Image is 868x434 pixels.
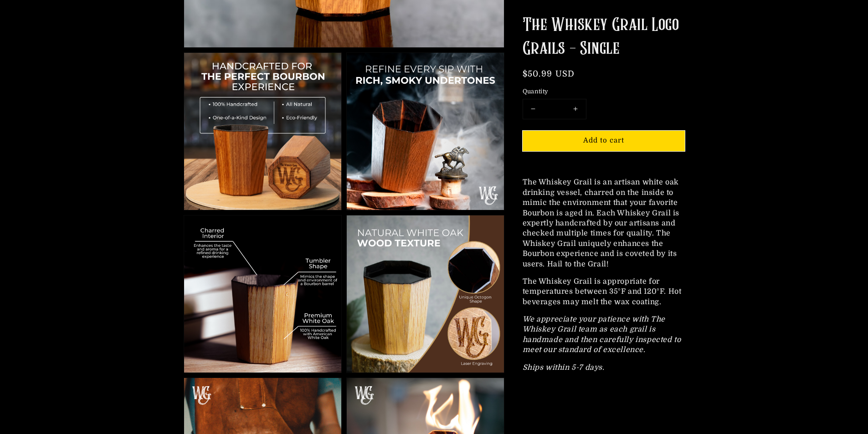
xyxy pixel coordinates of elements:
[523,69,575,78] span: $50.99 USD
[523,363,605,371] em: Ships within 5-7 days.
[347,215,504,373] img: Natural White Oak
[523,131,685,151] button: Add to cart
[184,215,341,373] img: Grail Benefits
[523,87,685,96] label: Quantity
[523,14,685,61] h1: The Whiskey Grail Logo Grails - Single
[347,53,504,210] img: Grail Benefits
[184,53,341,210] img: Grail Benefits
[523,177,685,269] p: The Whiskey Grail is an artisan white oak drinking vessel, charred on the inside to mimic the env...
[523,315,681,354] em: We appreciate your patience with The Whiskey Grail team as each grail is handmade and then carefu...
[523,277,682,306] span: The Whiskey Grail is appropriate for temperatures between 35°F and 120°F. Hot beverages may melt ...
[583,136,624,144] span: Add to cart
